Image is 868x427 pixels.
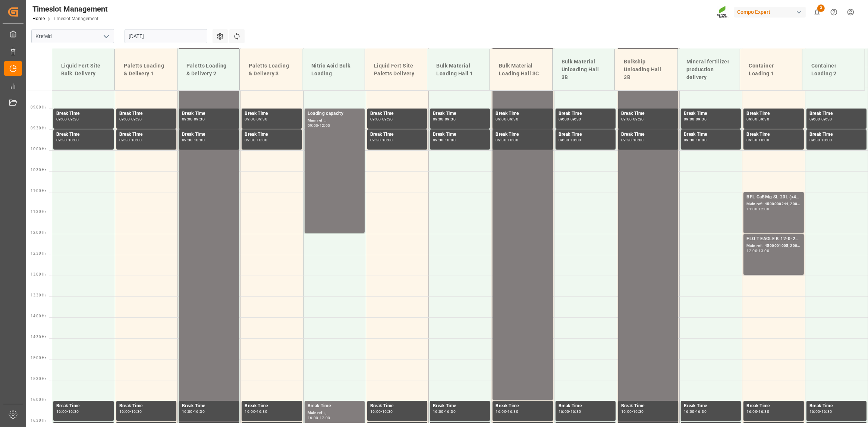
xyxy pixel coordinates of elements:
div: 09:30 [621,138,632,142]
div: 16:30 [696,410,707,413]
div: - [444,138,445,142]
div: Nitric Acid Bulk Loading [308,59,359,81]
div: 16:30 [68,410,79,413]
span: 14:00 Hr [31,314,46,318]
div: 16:00 [559,410,569,413]
div: Break Time [559,402,613,410]
div: FLO T EAGLE K 12-0-24 25kg (x40) INT; [746,235,801,243]
div: Liquid Fert Site Paletts Delivery [371,59,421,81]
div: 16:30 [257,410,267,413]
div: 09:30 [433,138,444,142]
div: - [757,138,758,142]
span: 16:30 Hr [31,418,46,423]
div: - [632,138,633,142]
div: - [130,410,131,413]
div: 09:30 [633,117,644,121]
div: 10:00 [507,138,518,142]
div: Paletts Loading & Delivery 1 [121,59,171,81]
div: 09:30 [821,117,832,121]
div: 16:30 [194,410,205,413]
div: Break Time [809,402,864,410]
div: Paletts Loading & Delivery 3 [246,59,296,81]
img: Screenshot%202023-09-29%20at%2010.02.21.png_1712312052.png [717,6,729,19]
div: Paletts Loading & Delivery 2 [183,59,234,81]
button: Compo Expert [734,5,809,19]
div: Compo Expert [734,7,806,18]
div: - [695,117,696,121]
div: Break Time [308,402,362,410]
span: 12:30 Hr [31,251,46,255]
div: 09:30 [445,117,456,121]
span: 11:30 Hr [31,210,46,214]
div: 09:30 [131,117,142,121]
div: 09:30 [684,138,695,142]
div: 16:30 [759,410,770,413]
div: 10:00 [696,138,707,142]
div: 09:00 [621,117,632,121]
span: 16:00 Hr [31,398,46,402]
div: - [130,117,131,121]
div: - [506,138,507,142]
div: - [193,410,194,413]
div: 11:00 [746,207,757,211]
div: - [569,138,570,142]
div: Bulk Material Unloading Hall 3B [559,55,609,84]
div: - [506,410,507,413]
div: 09:00 [559,117,569,121]
div: Main ref : , [308,410,362,416]
div: 16:00 [182,410,193,413]
div: 09:30 [382,117,393,121]
a: Home [32,16,45,21]
div: 16:00 [684,410,695,413]
div: Break Time [621,110,675,117]
div: - [255,410,257,413]
div: Main ref : 4500000244, 2000000200; [746,201,801,207]
div: Break Time [245,110,299,117]
div: 09:30 [696,117,707,121]
div: - [381,410,382,413]
div: - [506,117,507,121]
div: 09:00 [119,117,130,121]
div: Break Time [56,131,111,138]
div: 10:00 [821,138,832,142]
div: Timeslot Management [32,3,108,15]
div: - [569,117,570,121]
div: Break Time [433,110,487,117]
div: - [381,117,382,121]
div: - [193,138,194,142]
div: Break Time [182,402,236,410]
div: 09:30 [194,117,205,121]
div: - [255,138,257,142]
div: 09:30 [68,117,79,121]
div: Break Time [684,110,738,117]
div: - [381,138,382,142]
div: 09:30 [559,138,569,142]
div: 12:00 [320,124,330,127]
div: Break Time [809,131,864,138]
div: Break Time [621,131,675,138]
div: 09:30 [759,117,770,121]
div: - [757,410,758,413]
div: Break Time [809,110,864,117]
div: Break Time [433,131,487,138]
div: 09:30 [496,138,506,142]
div: Break Time [370,402,424,410]
div: - [757,249,758,252]
div: Break Time [621,402,675,410]
div: 09:30 [56,138,67,142]
div: 12:00 [759,207,770,211]
span: 13:00 Hr [31,272,46,276]
div: 16:30 [821,410,832,413]
div: 10:00 [633,138,644,142]
div: 16:30 [633,410,644,413]
div: Break Time [182,110,236,117]
div: - [67,410,68,413]
div: 09:00 [308,124,318,127]
div: Bulk Material Loading Hall 3C [496,59,546,81]
span: 14:30 Hr [31,335,46,339]
div: 10:00 [257,138,267,142]
div: - [757,117,758,121]
div: 16:00 [433,410,444,413]
div: - [318,416,319,420]
div: Break Time [182,131,236,138]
